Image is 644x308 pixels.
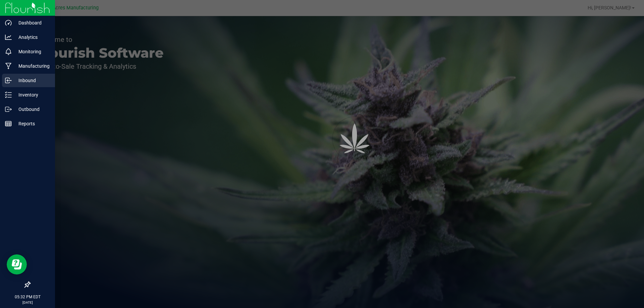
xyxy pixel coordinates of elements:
p: Inventory [12,91,52,99]
inline-svg: Analytics [5,34,12,41]
p: Analytics [12,33,52,41]
inline-svg: Monitoring [5,48,12,55]
p: Manufacturing [12,62,52,70]
p: Outbound [12,105,52,113]
inline-svg: Reports [5,120,12,127]
inline-svg: Inventory [5,91,12,98]
inline-svg: Manufacturing [5,63,12,69]
p: Reports [12,120,52,128]
p: [DATE] [3,300,52,305]
p: Monitoring [12,48,52,56]
inline-svg: Inbound [5,77,12,84]
inline-svg: Outbound [5,106,12,113]
inline-svg: Dashboard [5,19,12,26]
p: Dashboard [12,19,52,27]
p: 05:32 PM EDT [3,294,52,300]
p: Inbound [12,76,52,84]
iframe: Resource center [7,254,27,274]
